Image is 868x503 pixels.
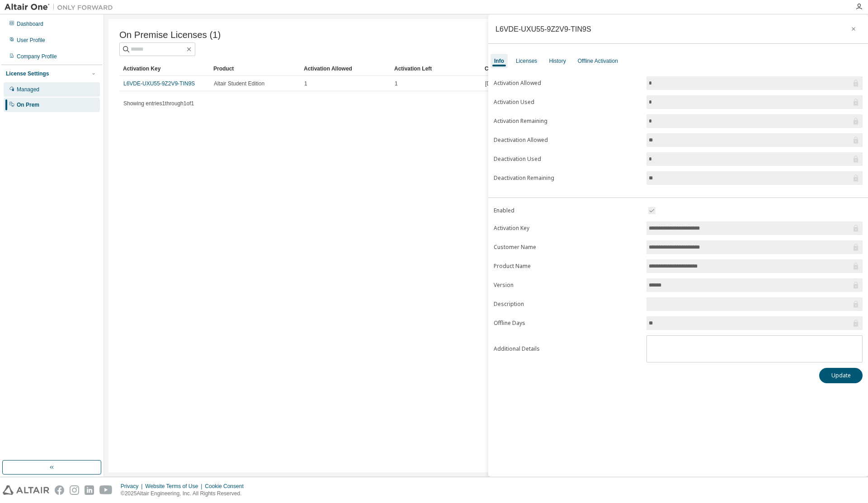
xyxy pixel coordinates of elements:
div: Website Terms of Use [145,483,205,490]
label: Additional Details [494,345,641,353]
label: Activation Key [494,225,641,232]
div: Dashboard [17,20,43,28]
div: Offline Activation [578,57,618,65]
img: youtube.svg [99,485,113,495]
div: Licenses [516,57,537,65]
span: Showing entries 1 through 1 of 1 [123,100,194,107]
button: Update [819,368,863,383]
label: Deactivation Used [494,155,641,163]
span: 1 [395,80,398,87]
label: Product Name [494,263,641,270]
p: © 2025 Altair Engineering, Inc. All Rights Reserved. [121,490,249,498]
span: [DATE] 19:43:28 [485,80,525,87]
label: Version [494,282,641,289]
label: Enabled [494,207,641,214]
div: Company Profile [17,53,57,60]
label: Deactivation Allowed [494,136,641,144]
div: L6VDE-UXU55-9Z2V9-TIN9S [495,25,591,33]
label: Offline Days [494,320,641,327]
div: History [549,57,566,65]
div: License Settings [6,70,49,77]
span: On Premise Licenses (1) [119,30,221,40]
span: 1 [304,80,307,87]
img: Altair One [5,3,118,12]
label: Description [494,301,641,308]
div: Privacy [121,483,145,490]
img: altair_logo.svg [3,485,49,495]
div: User Profile [17,37,45,44]
div: Managed [17,86,39,93]
div: Product [213,61,297,76]
div: Activation Left [394,61,477,76]
a: L6VDE-UXU55-9Z2V9-TIN9S [123,80,195,87]
div: Activation Key [123,61,206,76]
div: Creation Date [485,61,813,76]
div: On Prem [17,101,39,108]
label: Deactivation Remaining [494,174,641,182]
div: Info [494,57,504,65]
div: Cookie Consent [205,483,249,490]
label: Activation Allowed [494,80,641,87]
div: Activation Allowed [304,61,387,76]
img: linkedin.svg [85,485,94,495]
img: instagram.svg [70,485,79,495]
label: Activation Remaining [494,118,641,125]
img: facebook.svg [55,485,64,495]
label: Customer Name [494,244,641,251]
span: Altair Student Edition [214,80,264,87]
label: Activation Used [494,99,641,106]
